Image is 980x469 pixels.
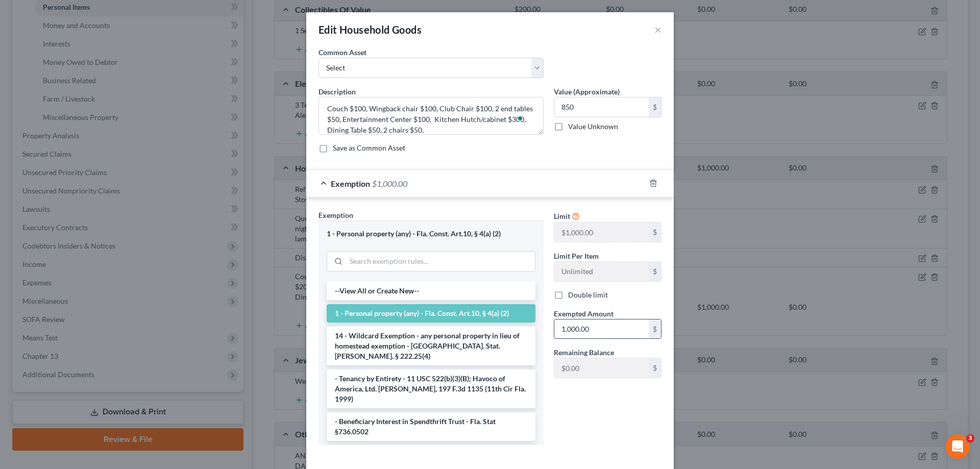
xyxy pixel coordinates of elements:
span: Exemption [318,211,353,219]
span: Description [318,87,356,96]
li: - Tenancy by Entirety - 11 USC 522(b)(3)(B); Havoco of America, Ltd. [PERSON_NAME], 197 F.3d 1135... [327,369,535,408]
div: $ [649,97,661,117]
div: $ [649,262,661,281]
label: Value Unknown [568,121,618,132]
span: Exempted Amount [554,309,614,318]
label: Common Asset [318,47,366,58]
span: Limit [554,212,570,220]
div: $ [649,319,661,339]
label: Double limit [568,290,608,300]
label: Save as Common Asset [333,143,405,153]
input: 0.00 [554,97,649,117]
input: 0.00 [554,319,649,339]
label: Value (Approximate) [554,86,620,97]
li: --View All or Create New-- [327,282,535,300]
iframe: Intercom live chat [945,434,970,459]
div: Edit Household Goods [318,22,422,37]
li: 1 - Personal property (any) - Fla. Const. Art.10, § 4(a) (2) [327,304,535,323]
div: $ [649,223,661,242]
input: -- [554,358,649,378]
textarea: To enrich screen reader interactions, please activate Accessibility in Grammarly extension settings [318,97,544,135]
label: Remaining Balance [554,347,614,358]
input: Search exemption rules... [346,252,535,271]
span: 3 [966,434,974,442]
input: -- [554,262,649,281]
div: $ [649,358,661,378]
span: Exemption [331,179,370,188]
button: × [654,23,661,36]
div: 1 - Personal property (any) - Fla. Const. Art.10, § 4(a) (2) [327,229,535,239]
li: - Beneficiary Interest in Spendthrift Trust - Fla. Stat §736.0502 [327,412,535,441]
span: $1,000.00 [372,179,407,188]
input: -- [554,223,649,242]
label: Limit Per Item [554,251,599,261]
li: 14 - Wildcard Exemption - any personal property in lieu of homestead exemption - [GEOGRAPHIC_DATA... [327,327,535,365]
